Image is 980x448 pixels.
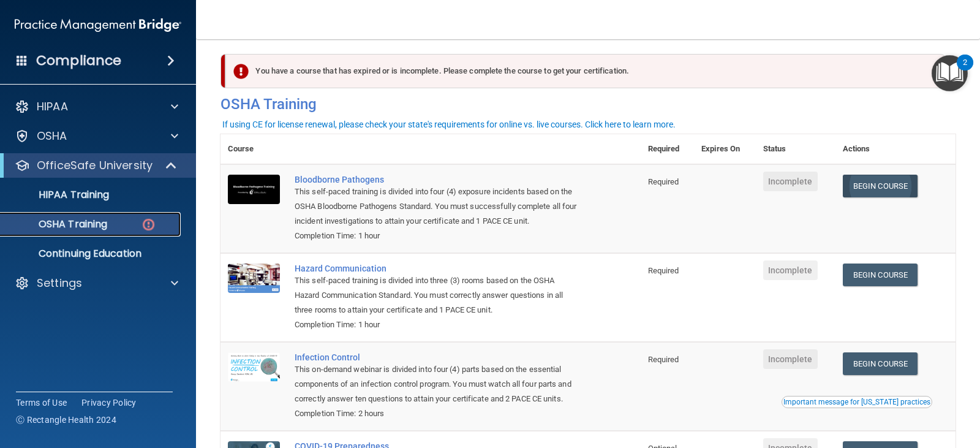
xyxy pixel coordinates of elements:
[15,129,178,143] a: OSHA
[295,175,579,184] a: Bloodborne Pathogens
[963,63,967,78] div: 2
[756,134,835,164] th: Status
[15,13,181,37] img: PMB logo
[763,172,818,191] span: Incomplete
[648,266,679,275] span: Required
[221,118,677,131] button: If using CE for license renewal, please check your state's requirements for online vs. live cours...
[932,55,968,91] button: Open Resource Center, 2 new notifications
[141,217,156,232] img: danger-circle.6113f641.png
[295,362,579,406] div: This on-demand webinar is divided into four (4) parts based on the essential components of an inf...
[36,52,121,69] h4: Compliance
[8,218,107,230] p: OSHA Training
[15,158,178,173] a: OfficeSafe University
[295,264,579,273] a: Hazard Communication
[81,397,137,409] a: Privacy Policy
[648,177,679,186] span: Required
[763,349,818,369] span: Incomplete
[641,134,694,164] th: Required
[37,99,68,114] p: HIPAA
[295,273,579,317] div: This self-paced training is divided into three (3) rooms based on the OSHA Hazard Communication S...
[15,276,178,290] a: Settings
[843,352,918,375] a: Begin Course
[783,398,930,406] div: Important message for [US_STATE] practices
[221,134,287,164] th: Course
[233,64,249,79] img: exclamation-circle-solid-danger.72ef9ffc.png
[37,129,67,143] p: OSHA
[221,96,956,113] h4: OSHA Training
[8,189,109,201] p: HIPAA Training
[782,396,932,408] button: Read this if you are a dental practitioner in the state of CA
[225,54,946,88] div: You have a course that has expired or is incomplete. Please complete the course to get your certi...
[8,248,175,260] p: Continuing Education
[843,175,918,197] a: Begin Course
[694,134,755,164] th: Expires On
[295,229,579,243] div: Completion Time: 1 hour
[835,134,956,164] th: Actions
[295,352,579,362] a: Infection Control
[648,355,679,364] span: Required
[295,317,579,332] div: Completion Time: 1 hour
[37,158,153,173] p: OfficeSafe University
[295,184,579,229] div: This self-paced training is divided into four (4) exposure incidents based on the OSHA Bloodborne...
[222,120,676,129] div: If using CE for license renewal, please check your state's requirements for online vs. live cours...
[15,99,178,114] a: HIPAA
[16,414,116,426] span: Ⓒ Rectangle Health 2024
[37,276,82,290] p: Settings
[763,260,818,280] span: Incomplete
[295,406,579,421] div: Completion Time: 2 hours
[16,397,67,409] a: Terms of Use
[843,264,918,286] a: Begin Course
